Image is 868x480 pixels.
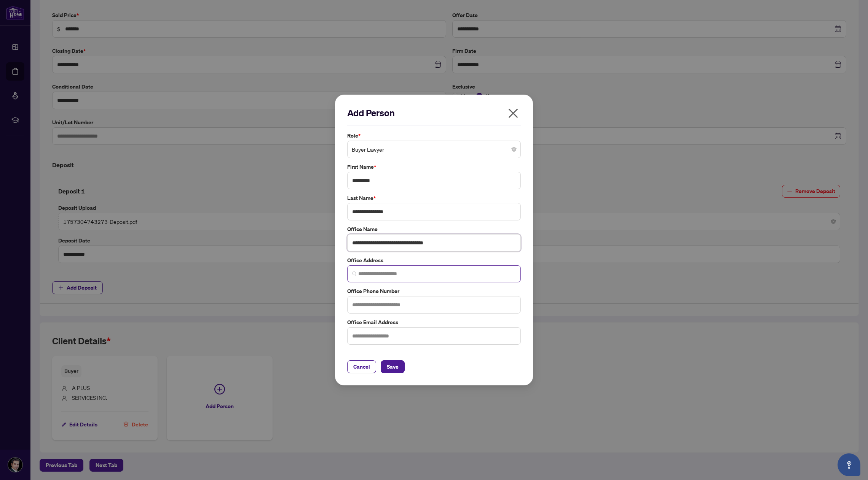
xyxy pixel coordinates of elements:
[507,107,519,119] span: close
[347,107,521,119] h2: Add Person
[347,131,521,140] label: Role
[353,361,370,373] span: Cancel
[347,287,521,295] label: Office Phone Number
[381,360,405,373] button: Save
[347,360,376,373] button: Cancel
[352,142,516,157] span: Buyer Lawyer
[347,194,521,202] label: Last Name
[838,453,860,476] button: Open asap
[352,271,357,276] img: search_icon
[347,225,521,233] label: Office Name
[387,361,399,373] span: Save
[347,318,521,326] label: Office Email Address
[347,163,521,171] label: First Name
[347,256,521,265] label: Office Address
[512,147,516,152] span: close-circle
